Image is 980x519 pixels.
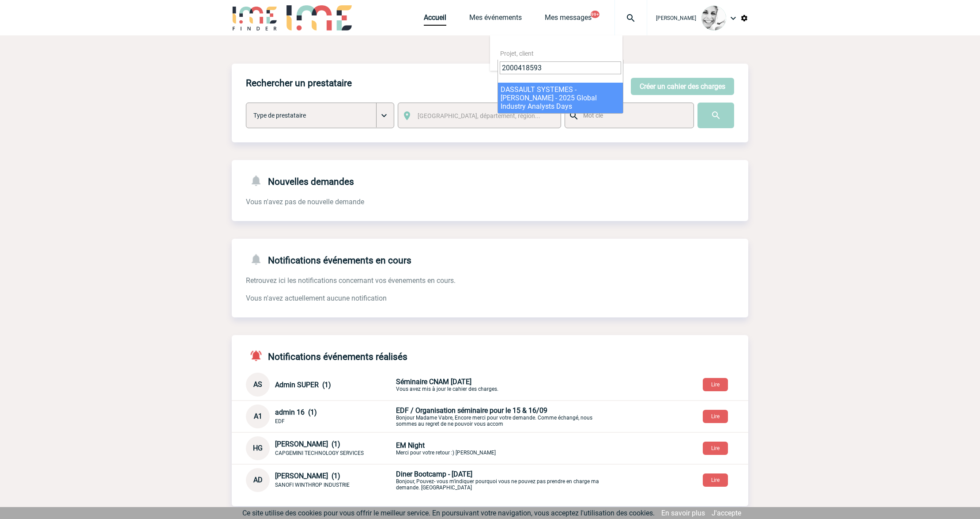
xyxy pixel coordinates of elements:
[249,253,268,266] img: notifications-24-px-g.png
[696,443,735,452] a: Lire
[396,470,603,491] p: Bonjour, Pouvez- vous m'indiquer pourquoi vous ne pouvez pas prendre en charge ma demande. [GEOGR...
[396,470,472,478] span: Diner Bootcamp - [DATE]
[253,444,263,452] span: HG
[396,378,471,386] span: Séminaire CNAM [DATE]
[246,475,603,484] a: AD [PERSON_NAME] (1) SANOFI WINTHROP INDUSTRIE Diner Bootcamp - [DATE]Bonjour, Pouvez- vous m'ind...
[246,253,411,266] h4: Notifications événements en cours
[696,475,735,484] a: Lire
[275,472,340,480] span: [PERSON_NAME] (1)
[246,276,456,285] span: Retrouvez ici les notifications concernant vos évenements en cours.
[703,442,728,455] button: Lire
[246,405,748,428] div: Conversation privée : Client - Agence
[396,441,603,456] p: Merci pour votre retour :) [PERSON_NAME]
[696,412,735,420] a: Lire
[275,408,317,416] span: admin 16 (1)
[396,378,603,392] p: Vous avez mis à jour le cahier des charges.
[498,83,623,113] li: DASSAULT SYSTEMES - [PERSON_NAME] - 2025 Global Industry Analysts Days
[581,110,686,121] input: Mot clé
[591,11,599,18] button: 99+
[396,406,547,415] span: EDF / Organisation séminaire pour le 15 & 16/09
[701,6,726,31] img: 103013-0.jpeg
[275,418,285,424] span: EDF
[246,174,354,187] h4: Nouvelles demandes
[703,473,728,487] button: Lire
[275,440,340,448] span: [PERSON_NAME] (1)
[246,380,603,388] a: AS Admin SUPER (1) Séminaire CNAM [DATE]Vous avez mis à jour le cahier des charges.
[703,410,728,423] button: Lire
[246,349,407,362] h4: Notifications événements réalisés
[246,78,352,88] h4: Rechercher un prestataire
[246,198,364,206] span: Vous n'avez pas de nouvelle demande
[712,509,741,517] a: J'accepte
[697,103,734,128] input: Submit
[275,450,364,456] span: CAPGEMINI TECHNOLOGY SERVICES
[275,381,331,389] span: Admin SUPER (1)
[246,373,748,397] div: Conversation privée : Client - Agence
[418,112,540,119] span: [GEOGRAPHIC_DATA], département, région...
[246,468,748,492] div: Conversation privée : Client - Agence
[696,380,735,388] a: Lire
[254,412,262,420] span: A1
[253,380,262,389] span: AS
[242,509,655,517] span: Ce site utilise des cookies pour vous offrir le meilleur service. En poursuivant votre navigation...
[249,174,268,187] img: notifications-24-px-g.png
[246,443,603,452] a: HG [PERSON_NAME] (1) CAPGEMINI TECHNOLOGY SERVICES EM NightMerci pour votre retour :) [PERSON_NAME]
[661,509,705,517] a: En savoir plus
[246,412,603,420] a: A1 admin 16 (1) EDF EDF / Organisation séminaire pour le 15 & 16/09Bonjour Madame Vabre, Encore m...
[424,13,446,26] a: Accueil
[469,13,522,26] a: Mes événements
[500,50,534,57] span: Projet, client
[253,476,263,484] span: AD
[396,441,425,450] span: EM Night
[232,5,278,31] img: IME-Finder
[545,13,592,26] a: Mes messages
[396,406,603,427] p: Bonjour Madame Vabre, Encore merci pour votre demande. Comme échangé, nous sommes au regret de ne...
[249,349,268,362] img: notifications-active-24-px-r.png
[246,294,387,302] span: Vous n'avez actuellement aucune notification
[703,378,728,391] button: Lire
[246,436,748,460] div: Conversation privée : Client - Agence
[275,482,350,488] span: SANOFI WINTHROP INDUSTRIE
[656,15,696,21] span: [PERSON_NAME]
